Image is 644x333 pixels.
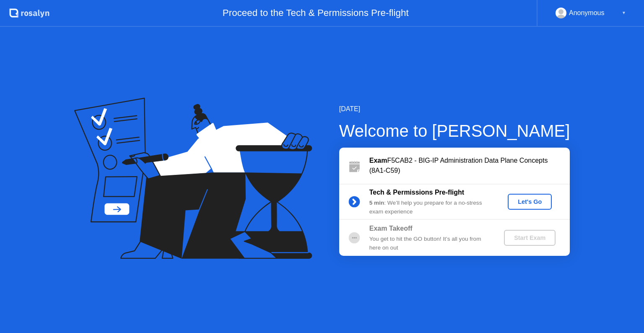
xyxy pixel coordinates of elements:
b: Tech & Permissions Pre-flight [369,189,464,196]
div: Start Exam [507,234,552,241]
div: Let's Go [511,198,548,205]
button: Let's Go [508,194,552,210]
div: Welcome to [PERSON_NAME] [339,118,570,143]
b: Exam Takeoff [369,225,413,232]
b: Exam [369,157,387,164]
div: F5CAB2 - BIG-IP Administration Data Plane Concepts (8A1-C59) [369,156,570,176]
div: You get to hit the GO button! It’s all you from here on out [369,235,490,252]
b: 5 min [369,200,384,206]
div: ▼ [622,8,626,18]
div: : We’ll help you prepare for a no-stress exam experience [369,199,490,216]
button: Start Exam [504,230,556,246]
div: [DATE] [339,104,570,114]
div: Anonymous [569,8,605,18]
